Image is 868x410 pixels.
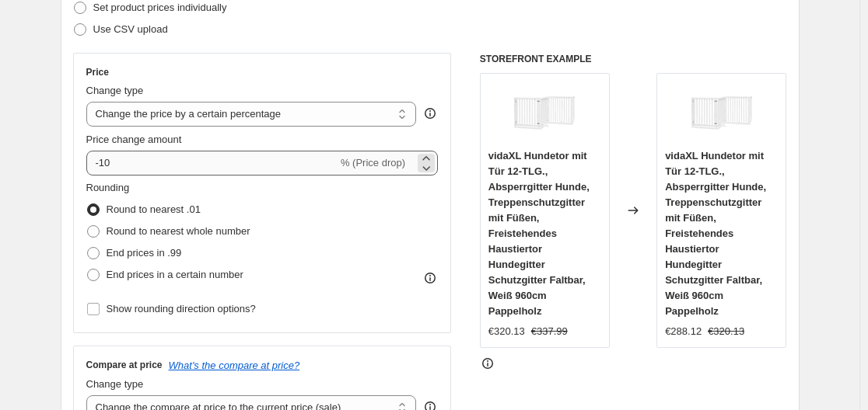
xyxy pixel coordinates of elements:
[86,134,182,145] span: Price change amount
[480,53,787,65] h6: STOREFRONT EXAMPLE
[86,359,163,371] h3: Compare at price
[86,378,144,390] span: Change type
[422,106,438,121] div: help
[488,324,525,339] div: €320.13
[107,303,256,314] span: Show rounding direction options?
[513,82,576,144] img: 41oXuac5qmL_80x.jpg
[665,150,766,317] span: vidaXL Hundetor mit Tür 12-TLG., Absperrgitter Hunde, Treppenschutzgitter mit Füßen, Freistehende...
[86,151,338,175] input: -15
[93,23,168,35] span: Use CSV upload
[107,269,243,280] span: End prices in a certain number
[93,2,227,13] span: Set product prices individually
[86,182,130,193] span: Rounding
[708,324,744,339] strike: €320.13
[691,82,753,144] img: 41oXuac5qmL_80x.jpg
[341,157,405,169] span: % (Price drop)
[665,324,702,339] div: €288.12
[169,360,300,371] button: What's the compare at price?
[86,85,144,96] span: Change type
[488,150,590,317] span: vidaXL Hundetor mit Tür 12-TLG., Absperrgitter Hunde, Treppenschutzgitter mit Füßen, Freistehende...
[107,225,250,237] span: Round to nearest whole number
[107,203,201,215] span: Round to nearest .01
[107,247,182,259] span: End prices in .99
[531,324,568,339] strike: €337.99
[86,66,109,78] h3: Price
